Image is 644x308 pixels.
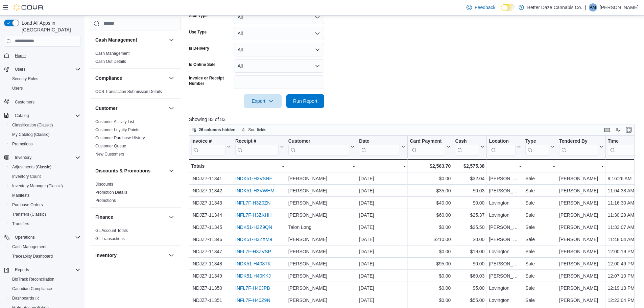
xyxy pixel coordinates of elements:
[235,200,270,206] a: INFL7F-H3Z0ZN
[1,51,83,61] button: Home
[455,174,484,183] div: $32.04
[235,249,271,254] a: INFL7F-H3ZVSP
[95,198,116,203] a: Promotions
[235,162,284,170] div: -
[288,235,355,243] div: [PERSON_NAME]
[15,235,35,240] span: Operations
[501,11,501,11] span: Dark Mode
[589,3,597,11] div: Andy Moreno
[9,220,32,228] a: Transfers
[9,182,80,190] span: Inventory Manager (Classic)
[455,138,479,144] div: Cash
[235,237,272,242] a: INDK51-H3ZXM9
[455,138,479,155] div: Cash
[234,43,324,56] button: All
[12,233,80,241] span: Operations
[9,275,80,283] span: BioTrack Reconciliation
[559,162,603,170] div: -
[455,247,484,256] div: $19.00
[625,126,633,134] button: Enter fullscreen
[7,172,83,181] button: Inventory Count
[191,211,231,219] div: INDJZ7-11344
[9,243,80,251] span: Cash Management
[7,293,83,303] a: Dashboards
[410,187,451,195] div: $35.00
[90,49,181,68] div: Cash Management
[9,172,80,181] span: Inventory Count
[359,199,405,207] div: [DATE]
[7,210,83,219] button: Transfers (Classic)
[12,112,80,120] span: Catalog
[235,138,279,144] div: Receipt #
[95,89,162,94] span: OCS Transaction Submission Details
[359,138,400,144] div: Date
[7,120,83,130] button: Classification (Classic)
[15,113,29,118] span: Catalog
[90,227,181,245] div: Finance
[95,236,125,241] a: GL Transactions
[12,98,37,106] a: Customers
[288,199,355,207] div: [PERSON_NAME]
[12,212,46,217] span: Transfers (Classic)
[455,199,484,207] div: $0.00
[12,221,29,227] span: Transfers
[1,265,83,275] button: Reports
[489,247,521,256] div: Lovington
[559,211,603,219] div: [PERSON_NAME]
[12,141,33,147] span: Promotions
[234,10,324,24] button: All
[559,138,598,144] div: Tendered By
[235,138,284,155] button: Receipt #
[1,111,83,120] button: Catalog
[7,284,83,293] button: Canadian Compliance
[7,162,83,172] button: Adjustments (Classic)
[95,214,166,220] button: Finance
[248,127,266,133] span: Sort fields
[95,127,139,133] span: Customer Loyalty Points
[9,243,49,251] a: Cash Management
[199,127,236,133] span: 26 columns hidden
[359,138,405,155] button: Date
[189,116,639,123] p: Showing 83 of 83
[191,199,231,207] div: INDJZ7-11343
[525,223,555,231] div: Sale
[410,162,451,170] div: $2,563.70
[244,94,282,108] button: Export
[95,236,125,241] span: GL Transactions
[167,74,175,82] button: Compliance
[191,138,225,155] div: Invoice #
[9,252,80,260] span: Traceabilty Dashboard
[12,76,38,81] span: Security Roles
[286,94,324,108] button: Run Report
[410,260,451,268] div: $95.00
[489,138,516,144] div: Location
[95,190,127,195] a: Promotion Details
[235,176,272,181] a: INDK51-H3VSNF
[12,112,31,120] button: Catalog
[525,162,555,170] div: -
[559,138,598,155] div: Tendered By
[9,275,57,283] a: BioTrack Reconciliation
[590,3,596,11] span: AM
[455,162,484,170] div: $2,575.38
[7,181,83,191] button: Inventory Manager (Classic)
[9,84,80,92] span: Users
[585,3,586,11] p: |
[9,163,54,171] a: Adjustments (Classic)
[7,74,83,84] button: Security Roles
[9,75,41,83] a: Security Roles
[501,4,515,11] input: Dark Mode
[15,267,29,273] span: Reports
[410,174,451,183] div: $0.00
[359,247,405,256] div: [DATE]
[95,51,129,56] a: Cash Management
[410,235,451,243] div: $210.00
[12,174,41,179] span: Inventory Count
[525,247,555,256] div: Sale
[189,62,216,67] label: Is Online Sale
[525,235,555,243] div: Sale
[489,223,521,231] div: [PERSON_NAME]
[15,67,25,72] span: Users
[7,139,83,149] button: Promotions
[191,223,231,231] div: INDJZ7-11345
